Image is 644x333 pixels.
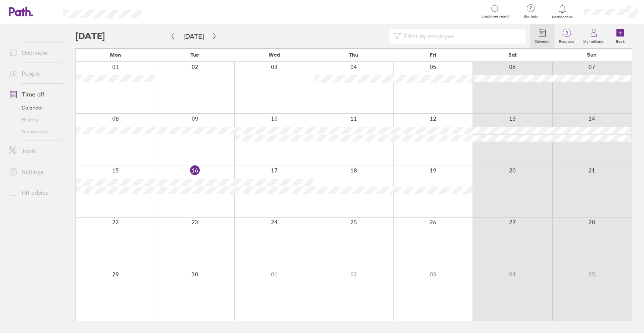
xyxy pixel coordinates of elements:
[190,52,199,58] span: Tue
[3,87,63,102] a: Time off
[430,52,436,58] span: Fri
[3,126,63,137] a: Allowances
[550,4,575,19] a: Notifications
[3,102,63,114] a: Calendar
[579,37,608,44] label: My holidays
[555,37,579,44] label: Requests
[349,52,358,58] span: Thu
[482,14,511,19] span: Employee search
[3,143,63,158] a: Tools
[110,52,121,58] span: Mon
[3,114,63,126] a: History
[401,29,521,43] input: Filter by employee
[3,66,63,81] a: People
[579,24,608,48] a: My holidays
[530,37,555,44] label: Calendar
[508,52,517,58] span: Sat
[587,52,597,58] span: Sun
[555,24,579,48] a: 2Requests
[555,30,579,36] span: 2
[530,24,555,48] a: Calendar
[519,15,543,19] span: Get help
[3,45,63,60] a: Overview
[608,24,632,48] a: Book
[550,15,575,19] span: Notifications
[269,52,280,58] span: Wed
[612,37,629,44] label: Book
[3,185,63,200] a: HR advice
[177,30,210,42] button: [DATE]
[162,8,181,15] div: Search
[3,164,63,179] a: Settings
